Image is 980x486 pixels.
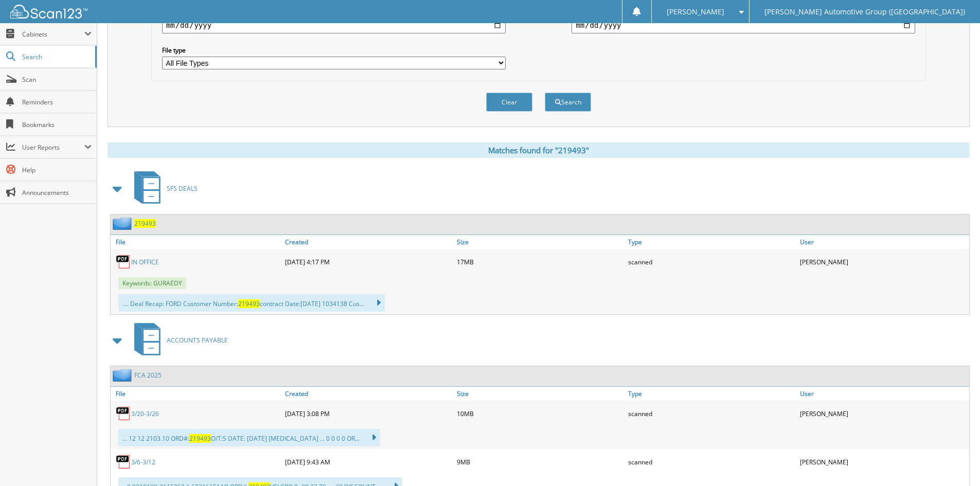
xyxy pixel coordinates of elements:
[626,251,797,272] div: scanned
[22,120,92,129] span: Bookmarks
[134,219,156,228] a: 219493
[454,452,626,472] div: 9MB
[118,294,385,312] div: .... Deal Recap: FORD Customer Number: contract Date:[DATE] 1034138 Cus...
[10,5,87,19] img: scan123-logo-white.svg
[797,403,969,424] div: [PERSON_NAME]
[128,168,198,209] a: SFS DEALS
[22,143,84,152] span: User Reports
[134,371,162,380] a: FCA 2025
[282,235,454,249] a: Created
[22,98,92,106] span: Reminders
[572,17,915,33] input: end
[486,93,532,112] button: Clear
[22,166,92,174] span: Help
[797,251,969,272] div: [PERSON_NAME]
[111,387,282,401] a: File
[167,336,228,345] span: ACCOUNTS PAYABLE
[116,454,131,470] img: PDF.png
[764,9,965,15] span: [PERSON_NAME] Automotive Group ([GEOGRAPHIC_DATA])
[797,387,969,401] a: User
[282,452,454,472] div: [DATE] 9:43 AM
[162,17,506,33] input: start
[22,188,92,197] span: Announcements
[545,93,591,112] button: Search
[626,235,797,249] a: Type
[131,409,159,418] a: 3/20-3/26
[454,387,626,401] a: Size
[131,258,159,266] a: IN OFFICE
[108,142,970,158] div: Matches found for "219493"
[929,437,980,486] iframe: Chat Widget
[128,320,228,361] a: ACCOUNTS PAYABLE
[22,30,84,39] span: Cabinets
[22,75,92,84] span: Scan
[113,217,134,230] img: folder2.png
[22,52,90,61] span: Search
[667,9,724,15] span: [PERSON_NAME]
[162,46,506,55] label: File type
[131,458,155,466] a: 3/6-3/12
[626,403,797,424] div: scanned
[797,235,969,249] a: User
[116,254,131,269] img: PDF.png
[282,403,454,424] div: [DATE] 3:08 PM
[238,299,260,308] span: 219493
[797,452,969,472] div: [PERSON_NAME]
[111,235,282,249] a: File
[167,184,198,193] span: SFS DEALS
[118,429,380,446] div: ... 12 12 2103.10 ORD#: O/T:S DATE: [DATE] [MEDICAL_DATA] ... 0 0 0 0 OR...
[116,406,131,421] img: PDF.png
[113,369,134,382] img: folder2.png
[118,277,186,289] span: Keywords: GURAEDY
[626,452,797,472] div: scanned
[282,387,454,401] a: Created
[454,251,626,272] div: 17MB
[454,235,626,249] a: Size
[189,434,211,443] span: 219493
[282,251,454,272] div: [DATE] 4:17 PM
[626,387,797,401] a: Type
[454,403,626,424] div: 10MB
